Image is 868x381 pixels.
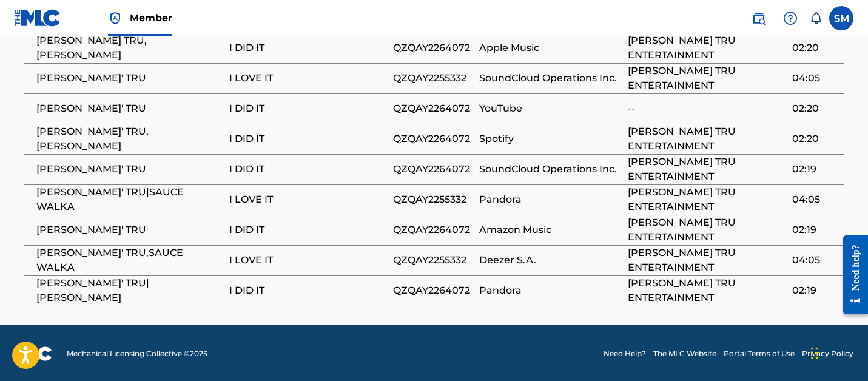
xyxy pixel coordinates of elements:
div: User Menu [829,6,853,30]
span: SoundCloud Operations Inc. [479,71,622,86]
span: I LOVE IT [229,71,387,86]
span: QZQAY2255332 [393,71,473,86]
span: 02:20 [792,101,838,116]
span: Member [130,11,172,25]
span: I LOVE IT [229,192,387,207]
img: Top Rightsholder [108,11,123,25]
span: [PERSON_NAME] TRU ENTERTAINMENT [628,246,786,275]
span: QZQAY2264072 [393,41,473,55]
span: [PERSON_NAME] TRU, [PERSON_NAME] [36,33,223,62]
img: help [783,11,798,25]
a: Privacy Policy [802,348,853,359]
span: I LOVE IT [229,253,387,268]
div: Drag [811,335,818,371]
span: Amazon Music [479,223,622,237]
span: [PERSON_NAME] TRU ENTERTAINMENT [628,124,786,153]
span: 04:05 [792,253,838,268]
img: MLC Logo [15,9,61,27]
span: [PERSON_NAME] TRU ENTERTAINMENT [628,155,786,184]
span: I DID IT [229,101,387,116]
span: [PERSON_NAME]' TRU|SAUCE WALKA [36,185,223,214]
img: search [752,11,766,25]
span: 04:05 [792,71,838,86]
a: Need Help? [604,348,646,359]
span: I DID IT [229,162,387,177]
div: Help [778,6,802,30]
a: Public Search [747,6,771,30]
span: QZQAY2264072 [393,223,473,237]
a: The MLC Website [653,348,716,359]
a: Portal Terms of Use [724,348,795,359]
span: [PERSON_NAME]' TRU [36,101,223,116]
span: -- [628,101,786,116]
span: 02:20 [792,132,838,146]
span: I DID IT [229,132,387,146]
iframe: Resource Center [834,226,868,324]
span: 02:19 [792,162,838,177]
span: Deezer S.A. [479,253,622,268]
span: [PERSON_NAME] TRU ENTERTAINMENT [628,64,786,93]
span: 02:19 [792,223,838,237]
span: QZQAY2264072 [393,162,473,177]
span: Mechanical Licensing Collective © 2025 [67,348,207,359]
span: QZQAY2264072 [393,283,473,298]
iframe: Chat Widget [807,323,868,381]
span: 02:20 [792,41,838,55]
span: Spotify [479,132,622,146]
span: 04:05 [792,192,838,207]
span: [PERSON_NAME]' TRU|[PERSON_NAME] [36,276,223,305]
span: [PERSON_NAME]' TRU [36,223,223,237]
span: QZQAY2264072 [393,101,473,116]
span: QZQAY2255332 [393,192,473,207]
span: QZQAY2255332 [393,253,473,268]
span: [PERSON_NAME] TRU ENTERTAINMENT [628,33,786,62]
span: SoundCloud Operations Inc. [479,162,622,177]
span: [PERSON_NAME] TRU ENTERTAINMENT [628,185,786,214]
span: YouTube [479,101,622,116]
span: [PERSON_NAME] TRU ENTERTAINMENT [628,276,786,305]
span: 02:19 [792,283,838,298]
span: [PERSON_NAME]' TRU [36,71,223,86]
span: [PERSON_NAME]' TRU,[PERSON_NAME] [36,124,223,153]
span: Pandora [479,283,622,298]
span: Pandora [479,192,622,207]
span: [PERSON_NAME] TRU ENTERTAINMENT [628,215,786,244]
span: I DID IT [229,223,387,237]
span: [PERSON_NAME]' TRU,SAUCE WALKA [36,246,223,275]
span: [PERSON_NAME]' TRU [36,162,223,177]
div: Notifications [810,12,822,24]
span: Apple Music [479,41,622,55]
span: I DID IT [229,283,387,298]
span: I DID IT [229,41,387,55]
span: QZQAY2264072 [393,132,473,146]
